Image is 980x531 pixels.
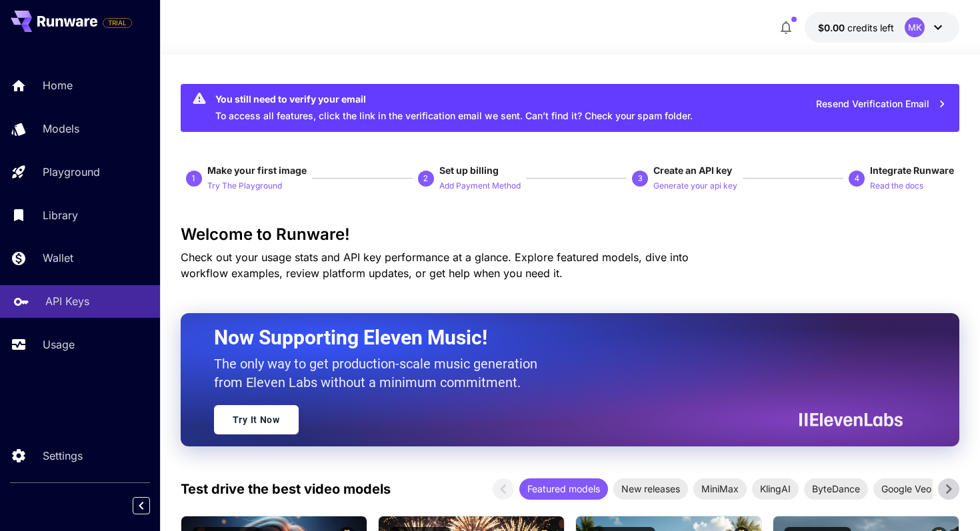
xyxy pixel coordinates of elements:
[207,180,282,193] p: Try The Playground
[43,77,73,93] p: Home
[693,482,747,496] span: MiniMax
[804,478,868,500] div: ByteDance
[870,180,923,193] p: Read the docs
[613,478,688,500] div: New releases
[752,482,799,496] span: KlingAI
[214,405,299,434] a: Try It Now
[143,494,160,518] div: Collapse sidebar
[752,478,799,500] div: KlingAI
[818,21,894,35] div: $0.00
[181,251,689,280] span: Check out your usage stats and API key performance at a glance. Explore featured models, dive int...
[423,173,428,185] p: 2
[43,250,73,266] p: Wallet
[103,15,132,31] span: Add your payment card to enable full platform functionality.
[805,12,959,43] button: $0.00MK
[873,482,939,496] span: Google Veo
[214,354,547,392] p: The only way to get production-scale music generation from Eleven Labs without a minimum commitment.
[519,478,608,500] div: Featured models
[43,207,78,223] p: Library
[43,448,83,464] p: Settings
[207,177,282,193] button: Try The Playground
[818,22,847,33] span: $0.00
[638,173,643,185] p: 3
[653,165,732,176] span: Create an API key
[439,180,521,193] p: Add Payment Method
[693,478,747,500] div: MiniMax
[133,497,150,514] button: Collapse sidebar
[215,92,693,106] div: You still need to verify your email
[207,165,307,176] span: Make your first image
[613,482,688,496] span: New releases
[191,173,196,185] p: 1
[45,293,89,309] p: API Keys
[809,91,954,118] button: Resend Verification Email
[653,177,737,193] button: Generate your api key
[804,482,868,496] span: ByteDance
[43,121,79,137] p: Models
[870,165,954,176] span: Integrate Runware
[519,482,608,496] span: Featured models
[215,88,693,128] div: To access all features, click the link in the verification email we sent. Can’t find it? Check yo...
[847,22,894,33] span: credits left
[43,336,75,352] p: Usage
[870,177,923,193] button: Read the docs
[43,164,100,180] p: Playground
[873,478,939,500] div: Google Veo
[855,173,859,185] p: 4
[653,180,737,193] p: Generate your api key
[214,325,893,350] h2: Now Supporting Eleven Music!
[439,177,521,193] button: Add Payment Method
[103,18,131,28] span: TRIAL
[181,225,960,244] h3: Welcome to Runware!
[439,165,499,176] span: Set up billing
[905,17,925,37] div: MK
[181,479,391,499] p: Test drive the best video models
